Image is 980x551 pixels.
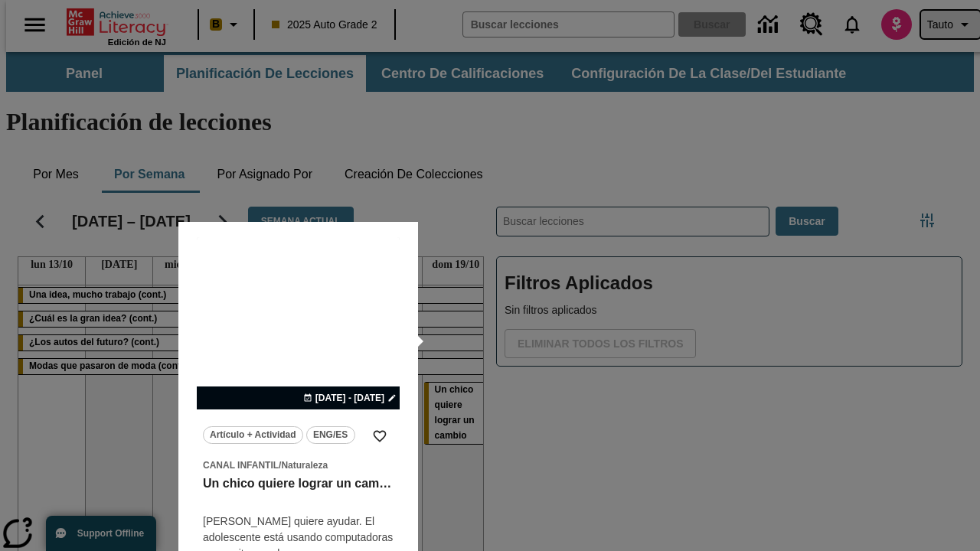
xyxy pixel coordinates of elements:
[203,426,303,444] button: Artículo + Actividad
[366,422,394,450] button: Añadir a mis Favoritas
[313,427,348,443] span: ENG/ES
[279,460,281,471] span: /
[315,391,384,405] span: [DATE] - [DATE]
[210,427,296,443] span: Artículo + Actividad
[203,492,394,510] h4: undefined
[300,391,400,405] button: 19 oct - 19 oct Elegir fechas
[203,476,394,492] h3: Un chico quiere lograr un cambio
[306,426,355,444] button: ENG/ES
[281,460,328,471] span: Naturaleza
[203,457,394,473] span: Tema: Canal Infantil/Naturaleza
[203,460,279,471] span: Canal Infantil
